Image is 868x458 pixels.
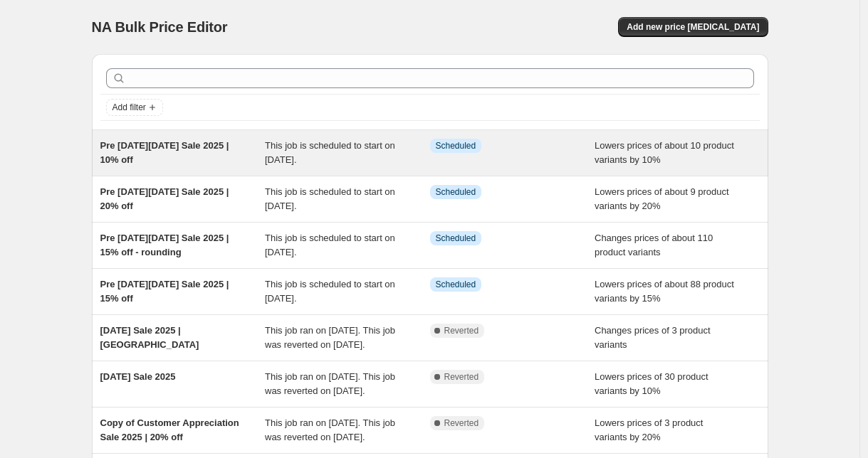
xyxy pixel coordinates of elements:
[595,371,708,396] span: Lowers prices of 30 product variants by 10%
[444,417,479,429] span: Reverted
[100,371,176,382] span: [DATE] Sale 2025
[265,233,395,257] span: This job is scheduled to start on [DATE].
[100,186,229,211] span: Pre [DATE][DATE] Sale 2025 | 20% off
[436,186,476,198] span: Scheduled
[436,279,476,290] span: Scheduled
[265,279,395,304] span: This job is scheduled to start on [DATE].
[113,102,146,113] span: Add filter
[265,325,395,350] span: This job ran on [DATE]. This job was reverted on [DATE].
[595,279,734,304] span: Lowers prices of about 88 product variants by 15%
[265,371,395,396] span: This job ran on [DATE]. This job was reverted on [DATE].
[627,21,759,33] span: Add new price [MEDICAL_DATA]
[595,186,729,211] span: Lowers prices of about 9 product variants by 20%
[100,233,229,257] span: Pre [DATE][DATE] Sale 2025 | 15% off - rounding
[100,325,199,350] span: [DATE] Sale 2025 | [GEOGRAPHIC_DATA]
[618,17,768,37] button: Add new price [MEDICAL_DATA]
[595,140,734,165] span: Lowers prices of about 10 product variants by 10%
[265,417,395,442] span: This job ran on [DATE]. This job was reverted on [DATE].
[595,325,711,350] span: Changes prices of 3 product variants
[265,186,395,211] span: This job is scheduled to start on [DATE].
[595,417,703,442] span: Lowers prices of 3 product variants by 20%
[444,371,479,383] span: Reverted
[265,140,395,165] span: This job is scheduled to start on [DATE].
[444,325,479,336] span: Reverted
[106,99,163,116] button: Add filter
[92,19,228,35] span: NA Bulk Price Editor
[436,140,476,151] span: Scheduled
[100,140,229,165] span: Pre [DATE][DATE] Sale 2025 | 10% off
[100,279,229,304] span: Pre [DATE][DATE] Sale 2025 | 15% off
[100,417,239,442] span: Copy of Customer Appreciation Sale 2025 | 20% off
[436,233,476,244] span: Scheduled
[595,233,713,257] span: Changes prices of about 110 product variants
